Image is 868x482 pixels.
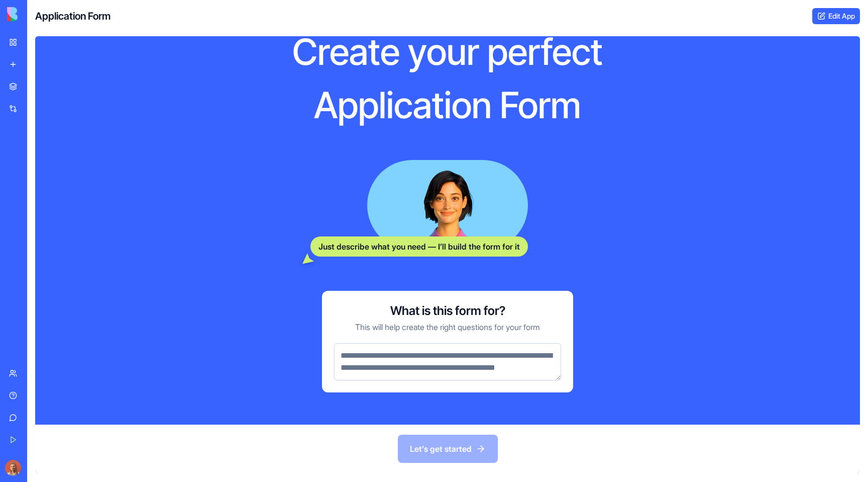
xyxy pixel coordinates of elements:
img: Marina_gj5dtt.jpg [5,460,21,476]
h1: Application Form [223,83,673,128]
p: This will help create the right questions for your form [355,321,540,333]
h3: What is this form for? [390,303,505,319]
img: logo [7,7,69,21]
a: Edit App [812,8,860,24]
h4: Application Form [35,9,111,23]
h1: Create your perfect [223,29,673,74]
div: Just describe what you need — I’ll build the form for it [310,236,528,257]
